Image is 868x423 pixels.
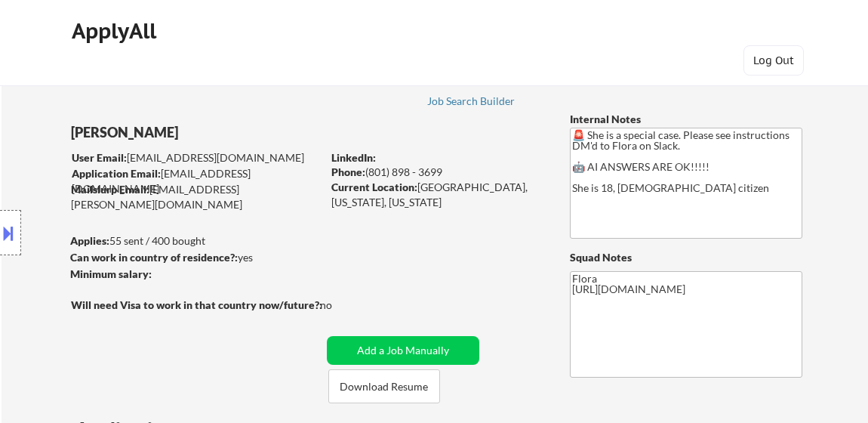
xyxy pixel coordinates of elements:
button: Add a Job Manually [327,336,479,365]
div: ApplyAll [72,18,161,44]
div: Squad Notes [570,250,802,265]
div: no [320,298,363,313]
button: Download Resume [328,369,440,403]
strong: LinkedIn: [331,151,376,164]
div: (801) 898 - 3699 [331,165,545,180]
div: [GEOGRAPHIC_DATA], [US_STATE], [US_STATE] [331,180,545,209]
button: Log Out [743,45,804,76]
strong: Phone: [331,165,365,178]
a: Job Search Builder [427,95,516,110]
div: Job Search Builder [427,96,516,107]
div: Internal Notes [570,112,802,127]
strong: Current Location: [331,181,417,193]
